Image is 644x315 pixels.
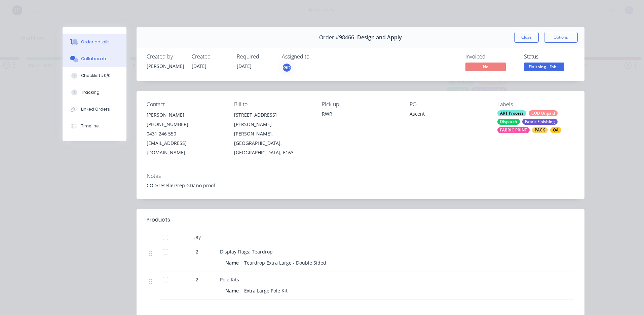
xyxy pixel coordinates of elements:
[410,101,487,108] div: PO
[63,118,126,134] button: Timeline
[241,258,329,268] div: Teardrop Extra Large - Double Sided
[147,110,224,120] div: [PERSON_NAME]
[241,286,290,296] div: Extra Large Pole Kit
[63,34,126,50] button: Order details
[234,129,311,157] div: [PERSON_NAME], [GEOGRAPHIC_DATA], [GEOGRAPHIC_DATA], 6163
[147,182,574,189] div: COD/reseller/rep GD/ no proof
[147,101,224,108] div: Contact
[237,63,252,69] span: [DATE]
[220,248,273,255] span: Display Flags: Teardrop
[532,127,548,133] div: PACK
[225,258,241,268] div: Name
[524,53,574,60] div: Status
[81,123,99,129] div: Timeline
[147,110,224,157] div: [PERSON_NAME][PHONE_NUMBER]0431 246 550[EMAIL_ADDRESS][DOMAIN_NAME]
[544,32,578,43] button: Options
[147,216,170,224] div: Products
[357,34,402,41] span: Design and Apply
[192,63,206,69] span: [DATE]
[147,173,574,179] div: Notes
[319,34,357,41] span: Order #98466 -
[497,101,574,108] div: Labels
[63,67,126,84] button: Checklists 0/0
[81,56,108,62] div: Collaborate
[81,73,111,79] div: Checklists 0/0
[282,53,349,60] div: Assigned to
[465,53,516,60] div: Invoiced
[234,101,311,108] div: Bill to
[497,127,530,133] div: FABRIC PRINT
[177,231,217,244] div: Qty
[147,120,224,129] div: [PHONE_NUMBER]
[524,63,564,73] button: Finishing - Fab...
[63,84,126,101] button: Tracking
[514,32,539,43] button: Close
[234,110,311,129] div: [STREET_ADDRESS][PERSON_NAME]
[196,276,198,283] span: 2
[529,110,558,116] div: COD Unpaid
[147,63,184,70] div: [PERSON_NAME]
[497,119,520,125] div: Dispatch
[81,39,110,45] div: Order details
[465,63,506,71] span: No
[81,89,100,95] div: Tracking
[196,248,198,255] span: 2
[497,110,526,116] div: ART Process
[410,110,487,120] div: Ascent
[234,110,311,157] div: [STREET_ADDRESS][PERSON_NAME][PERSON_NAME], [GEOGRAPHIC_DATA], [GEOGRAPHIC_DATA], 6163
[322,110,399,117] div: RWR
[147,53,184,60] div: Created by
[147,129,224,139] div: 0431 246 550
[550,127,561,133] div: QA
[322,101,399,108] div: Pick up
[63,50,126,67] button: Collaborate
[282,63,292,73] button: GD
[81,106,110,112] div: Linked Orders
[220,276,239,283] span: Pole Kits
[237,53,274,60] div: Required
[147,139,224,157] div: [EMAIL_ADDRESS][DOMAIN_NAME]
[522,119,558,125] div: Fabric Finishing
[63,101,126,118] button: Linked Orders
[225,286,241,296] div: Name
[192,53,229,60] div: Created
[524,63,564,71] span: Finishing - Fab...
